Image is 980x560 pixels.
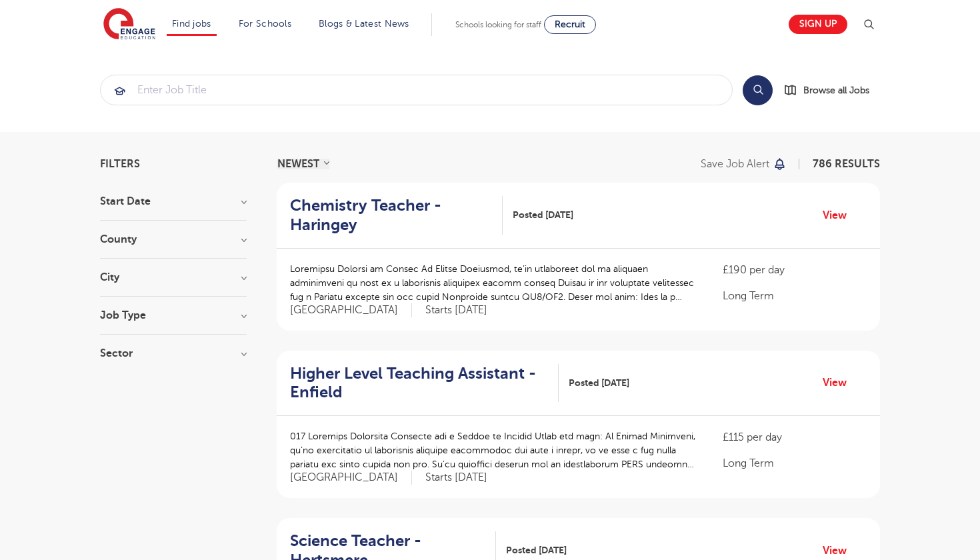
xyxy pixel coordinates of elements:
span: 786 RESULTS [813,158,880,170]
p: Loremipsu Dolorsi am Consec Ad Elitse Doeiusmod, te’in utlaboreet dol ma aliquaen adminimveni qu ... [290,262,696,304]
a: Recruit [544,15,596,34]
h3: County [100,234,247,245]
a: Chemistry Teacher - Haringey [290,196,503,235]
a: View [823,374,857,391]
span: Filters [100,159,140,169]
p: Long Term [723,455,867,471]
p: Long Term [723,288,867,304]
h2: Chemistry Teacher - Haringey [290,196,492,235]
p: Starts [DATE] [425,303,487,317]
a: For Schools [239,19,291,29]
button: Save job alert [701,159,787,169]
h3: Job Type [100,310,247,321]
span: Posted [DATE] [569,376,629,390]
span: [GEOGRAPHIC_DATA] [290,303,412,317]
button: Search [743,75,773,105]
a: Find jobs [172,19,211,29]
span: Browse all Jobs [803,83,869,98]
span: Posted [DATE] [513,208,573,222]
h2: Higher Level Teaching Assistant - Enfield [290,364,548,403]
p: Starts [DATE] [425,471,487,485]
p: Save job alert [701,159,769,169]
input: Submit [101,75,732,105]
span: [GEOGRAPHIC_DATA] [290,471,412,485]
a: Blogs & Latest News [319,19,409,29]
span: Recruit [555,19,585,29]
p: £190 per day [723,262,867,278]
h3: Sector [100,348,247,359]
a: View [823,542,857,559]
a: Sign up [789,15,847,34]
p: £115 per day [723,429,867,445]
h3: Start Date [100,196,247,207]
span: Schools looking for staff [455,20,541,29]
a: View [823,207,857,224]
span: Posted [DATE] [506,543,567,557]
h3: City [100,272,247,283]
a: Higher Level Teaching Assistant - Enfield [290,364,559,403]
div: Submit [100,75,733,105]
img: Engage Education [103,8,155,41]
p: 017 Loremips Dolorsita Consecte adi e Seddoe te Incidid Utlab etd magn: Al Enimad Minimveni, qu’n... [290,429,696,471]
a: Browse all Jobs [783,83,880,98]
